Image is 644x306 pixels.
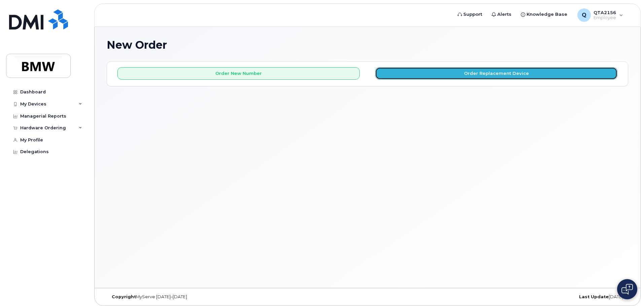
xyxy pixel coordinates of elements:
h1: New Order [107,39,628,51]
button: Order New Number [117,67,360,80]
div: MyServe [DATE]–[DATE] [107,294,281,300]
strong: Copyright [112,294,136,299]
button: Order Replacement Device [375,67,617,80]
img: Open chat [621,284,633,295]
div: [DATE] [454,294,628,300]
strong: Last Update [579,294,609,299]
